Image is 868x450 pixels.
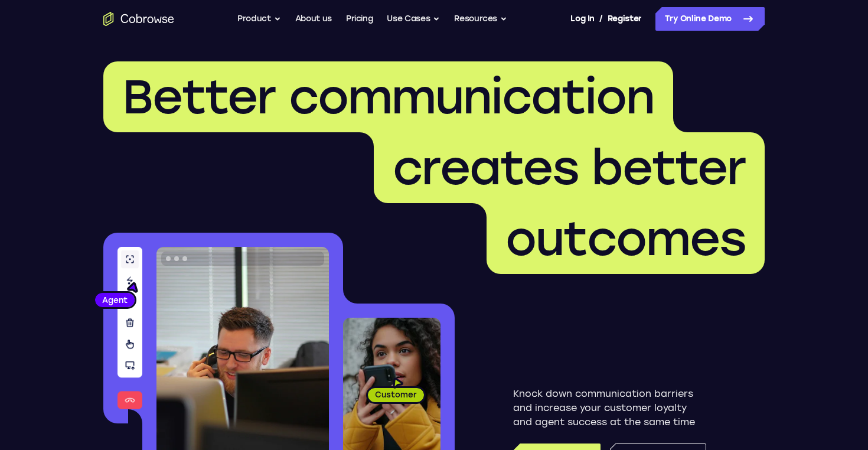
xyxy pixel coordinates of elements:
span: Customer [368,389,424,400]
span: Agent [95,294,135,306]
span: creates better [393,139,746,196]
span: Better communication [122,69,654,125]
a: Pricing [346,7,373,31]
a: About us [295,7,332,31]
a: Log In [570,7,594,31]
button: Resources [454,7,507,31]
img: A series of tools used in co-browsing sessions [118,247,142,409]
span: / [599,12,603,26]
p: Knock down communication barriers and increase your customer loyalty and agent success at the sam... [513,387,706,429]
button: Product [237,7,281,31]
button: Use Cases [387,7,440,31]
a: Try Online Demo [655,7,765,31]
a: Go to the home page [103,12,174,26]
span: outcomes [505,210,746,267]
a: Register [608,7,642,31]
